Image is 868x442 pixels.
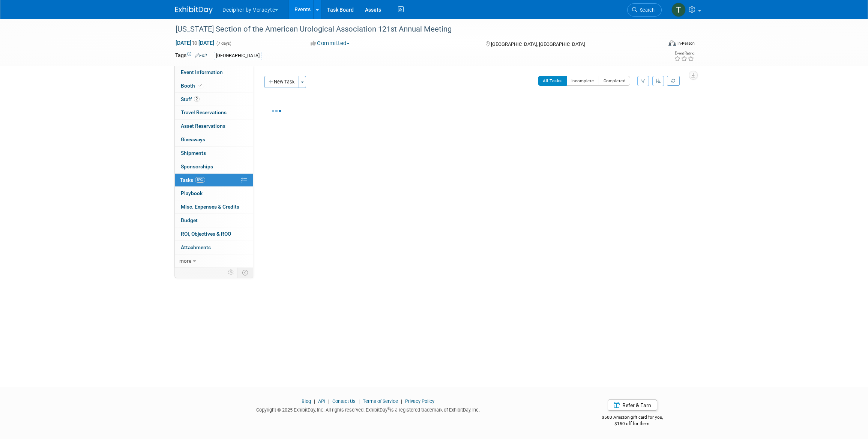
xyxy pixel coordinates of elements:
span: Budget [181,217,198,223]
img: Tony Alvarado [671,3,686,17]
span: 2 [194,96,200,102]
span: Attachments [181,244,211,250]
a: ROI, Objectives & ROO [175,227,253,241]
span: Search [637,7,655,13]
a: Asset Reservations [175,120,253,133]
span: Playbook [181,190,203,196]
button: New Task [264,76,299,88]
span: Sponsorships [181,163,213,170]
a: Tasks89% [175,174,253,187]
span: (7 days) [216,41,231,46]
span: Misc. Expenses & Credits [181,204,239,210]
a: Contact Us [332,398,356,404]
div: Copyright © 2025 ExhibitDay, Inc. All rights reserved. ExhibitDay is a registered trademark of Ex... [175,405,561,413]
a: Privacy Policy [405,398,434,404]
img: Format-Inperson.png [668,40,676,46]
span: Booth [181,83,204,89]
a: Event Information [175,66,253,79]
img: loading... [272,110,281,112]
a: Budget [175,214,253,227]
button: Completed [599,76,631,86]
div: [US_STATE] Section of the American Urological Association 121st Annual Meeting [173,23,650,36]
span: [GEOGRAPHIC_DATA], [GEOGRAPHIC_DATA] [491,41,585,47]
td: Toggle Event Tabs [238,268,253,277]
span: | [399,398,404,404]
span: Asset Reservations [181,123,225,129]
span: Travel Reservations [181,109,227,115]
a: API [318,398,325,404]
a: Search [627,3,662,17]
button: All Tasks [538,76,567,86]
a: Playbook [175,187,253,200]
span: to [191,40,198,46]
a: Edit [195,53,207,58]
div: In-Person [677,41,695,46]
a: Staff2 [175,93,253,106]
span: | [357,398,362,404]
button: Incomplete [566,76,599,86]
a: Misc. Expenses & Credits [175,200,253,213]
td: Personalize Event Tab Strip [225,268,238,277]
span: 89% [195,177,205,183]
div: $150 off for them. [572,421,693,427]
td: Tags [175,51,207,60]
a: Refer & Earn [608,400,657,411]
a: Sponsorships [175,160,253,173]
div: Event Rating [674,51,694,55]
a: Terms of Service [363,398,398,404]
a: Giveaways [175,133,253,146]
a: Booth [175,79,253,92]
span: ROI, Objectives & ROO [181,231,231,237]
a: Travel Reservations [175,106,253,119]
a: Shipments [175,147,253,160]
span: Shipments [181,150,206,156]
sup: ® [387,406,390,410]
span: more [179,258,191,264]
button: Committed [308,39,353,47]
span: Giveaways [181,136,205,142]
span: [DATE] [DATE] [175,39,215,46]
div: Event Format [617,39,695,50]
a: Attachments [175,241,253,254]
a: Refresh [667,76,680,86]
a: more [175,254,253,268]
div: [GEOGRAPHIC_DATA] [214,52,262,60]
img: ExhibitDay [175,6,213,14]
span: | [312,398,317,404]
a: Blog [302,398,311,404]
div: $500 Amazon gift card for you, [572,409,693,427]
span: Event Information [181,69,223,75]
i: Booth reservation complete [198,83,202,88]
span: Tasks [180,177,205,183]
span: Staff [181,96,200,102]
span: | [326,398,331,404]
